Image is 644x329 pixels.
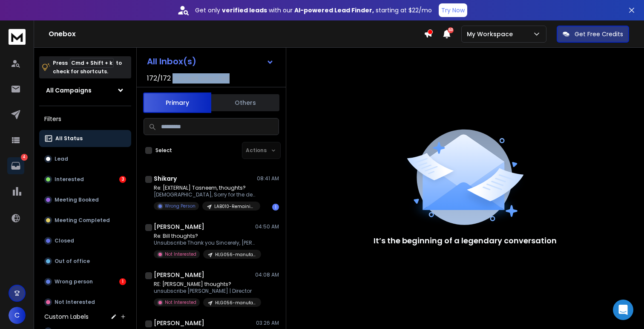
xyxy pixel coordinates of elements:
[441,6,465,14] p: Try Now
[9,307,26,324] button: C
[211,93,279,112] button: Others
[46,86,92,95] h1: All Campaigns
[214,203,255,210] p: LAB010-Remaining leads
[165,203,195,209] p: Wrong Person
[39,82,131,99] button: All Campaigns
[55,156,68,162] p: Lead
[154,288,256,294] p: unsubscribe [PERSON_NAME] | Director
[255,271,279,278] p: 04:08 AM
[55,176,84,183] p: Interested
[439,3,467,17] button: Try Now
[154,191,256,198] p: [DEMOGRAPHIC_DATA], Sorry for the delayed
[39,150,131,167] button: Lead
[154,240,256,246] p: Unsubscribe Thank you Sincerely, [PERSON_NAME]
[448,27,454,33] span: 50
[55,237,74,244] p: Closed
[39,253,131,270] button: Out of office
[154,319,204,327] h1: [PERSON_NAME]
[165,299,196,306] p: Not Interested
[154,271,204,279] h1: [PERSON_NAME]
[39,294,131,311] button: Not Interested
[154,281,256,288] p: RE: [PERSON_NAME] thoughts?
[21,154,28,161] p: 4
[467,30,516,38] p: My Workspace
[39,232,131,249] button: Closed
[55,217,110,224] p: Meeting Completed
[215,251,256,258] p: HLG056-manufacturersUS-marketresearch
[374,235,557,247] p: It’s the beginning of a legendary conversation
[55,299,95,306] p: Not Interested
[154,185,256,191] p: Re: [EXTERNAL] Tasneem, thoughts?
[39,171,131,188] button: Interested3
[7,157,24,174] a: 4
[613,300,633,320] div: Open Intercom Messenger
[39,273,131,290] button: Wrong person1
[53,59,122,76] p: Press to check for shortcuts.
[154,222,204,231] h1: [PERSON_NAME]
[575,30,623,38] p: Get Free Credits
[272,204,279,211] div: 1
[257,175,279,182] p: 08:41 AM
[155,147,172,154] label: Select
[70,58,114,68] span: Cmd + Shift + k
[147,73,171,84] span: 172 / 172
[143,92,211,113] button: Primary
[255,223,279,230] p: 04:50 AM
[39,113,131,125] h3: Filters
[55,196,99,203] p: Meeting Booked
[140,53,281,70] button: All Inbox(s)
[172,73,230,84] h3: Inboxes selected
[55,258,90,265] p: Out of office
[55,278,93,285] p: Wrong person
[55,135,83,142] p: All Status
[222,6,267,14] strong: verified leads
[44,312,89,321] h3: Custom Labels
[557,26,629,43] button: Get Free Credits
[49,29,424,39] h1: Onebox
[119,176,126,183] div: 3
[154,174,177,183] h1: Shikary
[119,278,126,285] div: 1
[165,251,196,257] p: Not Interested
[39,191,131,208] button: Meeting Booked
[154,233,256,240] p: Re: Bill thoughts?
[215,300,256,306] p: HLG056-manufacturersUS-marketresearch
[39,212,131,229] button: Meeting Completed
[195,6,432,14] p: Get only with our starting at $22/mo
[147,57,196,66] h1: All Inbox(s)
[256,320,279,326] p: 03:26 AM
[294,6,374,14] strong: AI-powered Lead Finder,
[39,130,131,147] button: All Status
[9,29,26,45] img: logo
